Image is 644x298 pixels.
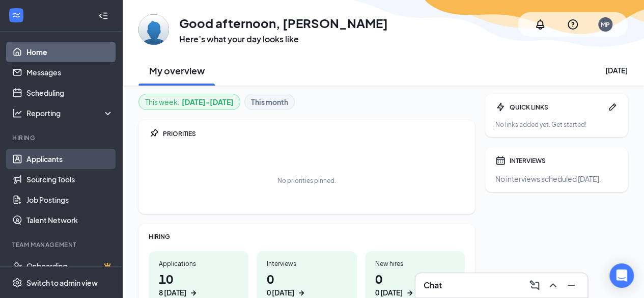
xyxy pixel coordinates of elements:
[405,288,415,298] svg: ArrowRight
[375,287,403,298] div: 0 [DATE]
[26,149,114,169] a: Applicants
[26,210,114,230] a: Talent Network
[11,10,21,20] svg: WorkstreamLogo
[375,270,455,298] h1: 0
[26,62,114,83] a: Messages
[296,288,306,298] svg: ArrowRight
[277,176,336,185] div: No priorities pinned.
[159,259,238,268] div: Applications
[12,278,22,288] svg: Settings
[26,189,114,210] a: Job Postings
[545,277,561,293] button: ChevronUp
[188,288,199,298] svg: ArrowRight
[26,278,98,288] div: Switch to admin view
[495,120,618,129] div: No links added yet. Get started!
[145,96,234,107] div: This week :
[12,133,111,142] div: Hiring
[179,34,388,45] h3: Here’s what your day looks like
[98,11,108,21] svg: Collapse
[26,256,114,276] a: OnboardingCrown
[526,277,543,293] button: ComposeMessage
[26,83,114,103] a: Scheduling
[182,96,234,107] b: [DATE] - [DATE]
[424,280,442,291] h3: Chat
[510,156,618,165] div: INTERVIEWS
[179,14,388,32] h1: Good afternoon, [PERSON_NAME]
[495,102,506,112] svg: Bolt
[605,65,628,75] div: [DATE]
[149,232,465,241] div: HIRING
[607,102,618,112] svg: Pen
[149,128,159,139] svg: Pin
[149,64,205,77] h2: My overview
[510,103,603,112] div: QUICK LINKS
[26,42,114,62] a: Home
[267,287,294,298] div: 0 [DATE]
[495,155,506,166] svg: Calendar
[547,279,559,291] svg: ChevronUp
[159,270,238,298] h1: 10
[565,279,577,291] svg: Minimize
[495,174,618,184] div: No interviews scheduled [DATE].
[163,129,465,138] div: PRIORITIES
[563,277,579,293] button: Minimize
[251,96,288,107] b: This month
[528,279,541,291] svg: ComposeMessage
[26,169,114,189] a: Sourcing Tools
[601,20,610,29] div: MP
[267,270,346,298] h1: 0
[375,259,455,268] div: New hires
[138,14,169,45] img: Madelyn Pyle
[159,287,186,298] div: 8 [DATE]
[609,263,634,288] div: Open Intercom Messenger
[12,108,22,118] svg: Analysis
[267,259,346,268] div: Interviews
[26,108,114,118] div: Reporting
[534,18,546,31] svg: Notifications
[12,240,111,249] div: Team Management
[567,18,579,31] svg: QuestionInfo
